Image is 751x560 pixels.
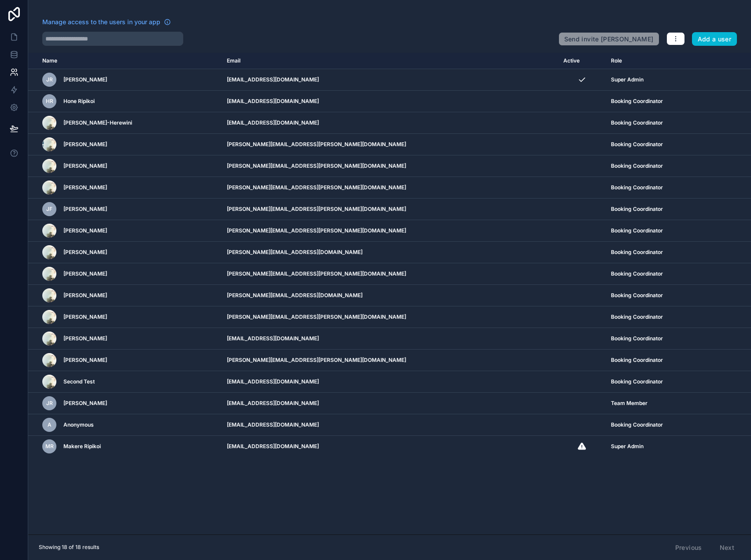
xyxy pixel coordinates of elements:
span: [PERSON_NAME] [63,184,107,191]
span: JR [46,400,53,407]
span: Booking Coordinator [611,119,663,126]
span: [PERSON_NAME] [63,292,107,299]
td: [PERSON_NAME][EMAIL_ADDRESS][PERSON_NAME][DOMAIN_NAME] [222,263,558,285]
span: Anonymous [63,421,94,428]
span: Booking Coordinator [611,270,663,277]
th: Name [28,53,222,69]
span: Super Admin [611,76,644,83]
span: Booking Coordinator [611,378,663,385]
td: [PERSON_NAME][EMAIL_ADDRESS][PERSON_NAME][DOMAIN_NAME] [222,306,558,328]
td: [EMAIL_ADDRESS][DOMAIN_NAME] [222,91,558,112]
span: [PERSON_NAME] [63,141,107,148]
td: [PERSON_NAME][EMAIL_ADDRESS][PERSON_NAME][DOMAIN_NAME] [222,220,558,242]
span: Booking Coordinator [611,227,663,234]
td: [EMAIL_ADDRESS][DOMAIN_NAME] [222,371,558,393]
span: Booking Coordinator [611,249,663,256]
span: [PERSON_NAME] [63,313,107,321]
td: [PERSON_NAME][EMAIL_ADDRESS][PERSON_NAME][DOMAIN_NAME] [222,177,558,199]
span: [PERSON_NAME] [63,249,107,256]
a: Manage access to the users in your app [42,18,171,26]
button: Add a user [692,32,737,46]
span: [PERSON_NAME] [63,227,107,234]
span: Booking Coordinator [611,335,663,342]
span: Second Test [63,378,95,385]
span: A [48,421,52,428]
span: Makere Ripikoi [63,443,101,450]
td: [EMAIL_ADDRESS][DOMAIN_NAME] [222,69,558,91]
td: [PERSON_NAME][EMAIL_ADDRESS][PERSON_NAME][DOMAIN_NAME] [222,134,558,155]
td: [EMAIL_ADDRESS][DOMAIN_NAME] [222,414,558,436]
td: [PERSON_NAME][EMAIL_ADDRESS][DOMAIN_NAME] [222,242,558,263]
span: JR [46,76,53,83]
span: Booking Coordinator [611,421,663,428]
span: Super Admin [611,443,644,450]
span: Booking Coordinator [611,292,663,299]
span: Booking Coordinator [611,206,663,213]
th: Email [222,53,558,69]
span: Booking Coordinator [611,141,663,148]
span: Booking Coordinator [611,184,663,191]
span: JF [46,206,52,213]
div: scrollable content [28,53,751,534]
span: Booking Coordinator [611,162,663,169]
td: [PERSON_NAME][EMAIL_ADDRESS][DOMAIN_NAME] [222,285,558,306]
td: [EMAIL_ADDRESS][DOMAIN_NAME] [222,112,558,134]
span: [PERSON_NAME] [63,357,107,364]
span: Booking Coordinator [611,357,663,364]
td: [PERSON_NAME][EMAIL_ADDRESS][PERSON_NAME][DOMAIN_NAME] [222,199,558,220]
span: Manage access to the users in your app [42,18,160,26]
span: [PERSON_NAME] [63,270,107,277]
span: Booking Coordinator [611,313,663,321]
span: MR [45,443,54,450]
td: [EMAIL_ADDRESS][DOMAIN_NAME] [222,328,558,350]
td: [EMAIL_ADDRESS][DOMAIN_NAME] [222,393,558,414]
td: [PERSON_NAME][EMAIL_ADDRESS][PERSON_NAME][DOMAIN_NAME] [222,350,558,371]
span: [PERSON_NAME] [63,335,107,342]
span: Team Member [611,400,647,407]
td: [PERSON_NAME][EMAIL_ADDRESS][PERSON_NAME][DOMAIN_NAME] [222,155,558,177]
th: Active [558,53,606,69]
span: [PERSON_NAME]-Herewini [63,119,132,126]
span: [PERSON_NAME] [63,76,107,83]
td: [EMAIL_ADDRESS][DOMAIN_NAME] [222,436,558,457]
span: Showing 18 of 18 results [39,544,99,551]
span: [PERSON_NAME] [63,206,107,213]
span: Booking Coordinator [611,98,663,105]
span: Hone Ripikoi [63,98,95,105]
span: HR [46,98,53,105]
span: [PERSON_NAME] [63,162,107,169]
span: [PERSON_NAME] [63,400,107,407]
th: Role [606,53,717,69]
